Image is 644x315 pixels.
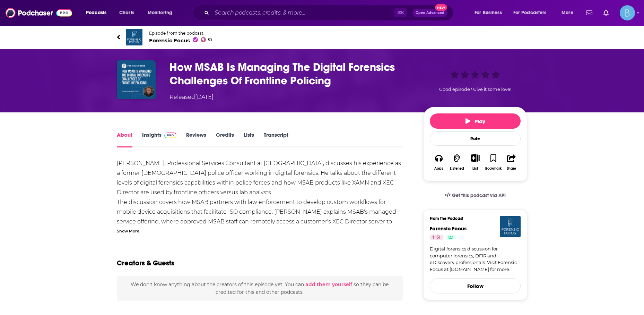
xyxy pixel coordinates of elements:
button: open menu [557,7,582,18]
div: Share [507,167,516,171]
a: 51 [430,235,444,240]
a: Show notifications dropdown [583,7,595,19]
a: Show notifications dropdown [601,7,611,19]
button: open menu [509,7,557,18]
button: Play [430,113,521,129]
img: Podchaser Pro [164,133,176,138]
a: Transcript [264,131,288,147]
button: open menu [470,7,511,18]
span: For Podcasters [513,8,547,18]
a: About [117,131,132,147]
span: ⌘ K [394,8,407,17]
a: Charts [115,7,138,18]
a: Forensic FocusEpisode from the podcastForensic Focus51 [117,29,527,45]
span: 51 [208,39,212,42]
span: For Business [475,8,502,18]
span: Play [465,118,485,125]
button: open menu [81,7,115,18]
span: Open Advanced [416,11,444,15]
button: Listened [448,150,466,175]
a: Get this podcast via API [439,187,511,204]
img: How MSAB Is Managing The Digital Forensics Challenges Of Frontline Policing [117,60,156,99]
img: Forensic Focus [126,29,142,45]
div: Rate [430,131,521,146]
a: Digital forensics discussion for computer forensics, DFIR and eDiscovery professionals. Visit For... [430,246,521,273]
button: Follow [430,278,521,293]
div: Apps [434,167,443,171]
span: We don't know anything about the creators of this episode yet . You can so they can be credited f... [131,281,389,295]
div: Search podcasts, credits, & more... [199,5,460,21]
img: Forensic Focus [500,216,521,237]
span: More [562,8,573,18]
input: Search podcasts, credits, & more... [212,7,394,18]
span: Logged in as BLASTmedia [620,5,635,20]
div: Released [DATE] [169,93,214,101]
span: Monitoring [148,8,172,18]
button: Share [503,150,521,175]
button: Open AdvancedNew [412,9,447,17]
button: Show profile menu [620,5,635,20]
a: Credits [216,131,234,147]
button: Show More Button [468,154,482,162]
span: New [435,4,447,11]
span: Good episode? Give it some love! [439,87,511,92]
button: open menu [143,7,181,18]
a: Lists [244,131,254,147]
button: Bookmark [484,150,502,175]
span: Forensic Focus [149,37,212,44]
h3: From The Podcast [430,216,515,221]
span: Podcasts [86,8,106,18]
div: Bookmark [485,167,502,171]
h1: How MSAB Is Managing The Digital Forensics Challenges Of Frontline Policing [169,60,412,87]
div: Show More ButtonList [466,150,484,175]
a: Forensic Focus [430,225,467,232]
img: Podchaser - Follow, Share and Rate Podcasts [6,6,72,19]
span: 51 [436,234,441,241]
h2: Creators & Guests [117,259,174,267]
span: Get this podcast via API [452,193,506,198]
a: InsightsPodchaser Pro [142,131,176,147]
button: Apps [430,150,448,175]
button: add them yourself [305,282,352,287]
div: Listened [450,167,464,171]
img: User Profile [620,5,635,20]
span: Charts [119,8,134,18]
div: List [472,166,478,171]
span: Episode from the podcast [149,31,212,36]
a: Reviews [186,131,206,147]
